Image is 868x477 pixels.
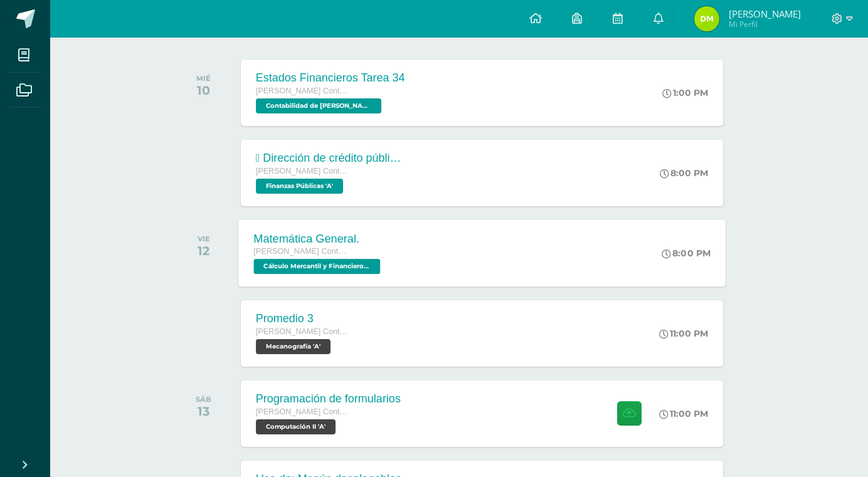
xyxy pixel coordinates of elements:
[256,392,401,406] div: Programación de formularios
[256,71,405,85] div: Estados Financieros Tarea 34
[198,243,210,258] div: 12
[729,8,801,20] span: [PERSON_NAME]
[659,408,708,419] div: 11:00 PM
[253,247,349,256] span: [PERSON_NAME] Contador con Orientación en Computación
[196,404,211,419] div: 13
[196,395,211,404] div: SÁB
[256,312,350,325] div: Promedio 3
[659,328,708,339] div: 11:00 PM
[256,86,350,95] span: [PERSON_NAME] Contador con Orientación en Computación
[662,248,711,259] div: 8:00 PM
[256,419,336,434] span: Computación II 'A'
[256,339,331,354] span: Mecanografía 'A'
[256,98,381,113] span: Contabilidad de Costos 'A'
[253,259,380,274] span: Cálculo Mercantil y Financiero 'A'
[256,407,350,416] span: [PERSON_NAME] Contador con Orientación en Computación
[256,152,406,165] div:  Dirección de crédito público  Dirección de bienes del Estado.  Dirección de adquisiciones del...
[660,167,708,179] div: 8:00 PM
[253,232,383,245] div: Matemática General.
[694,6,719,31] img: 9b14a1766874be288868b385d4ed2eb7.png
[256,327,350,336] span: [PERSON_NAME] Contador con Orientación en Computación
[729,19,801,29] span: Mi Perfil
[256,179,343,194] span: Finanzas Públicas 'A'
[256,167,350,176] span: [PERSON_NAME] Contador con Orientación en Computación
[198,234,210,243] div: VIE
[196,83,211,98] div: 10
[662,87,708,98] div: 1:00 PM
[196,74,211,83] div: MIÉ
